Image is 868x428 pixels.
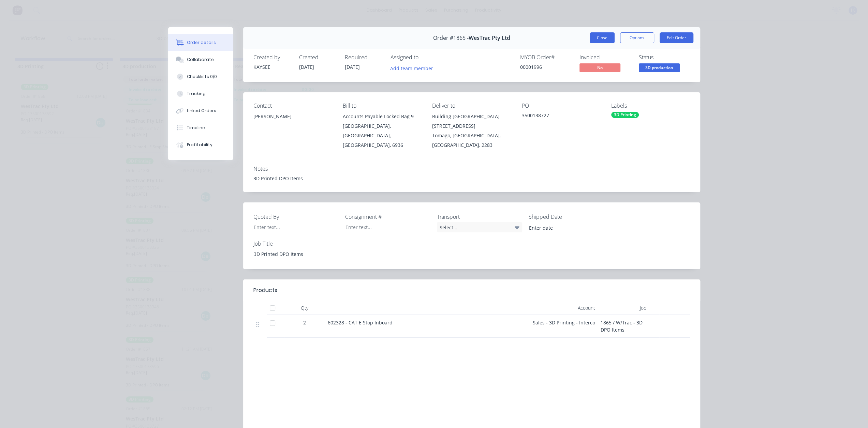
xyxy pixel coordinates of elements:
div: Account [530,301,598,315]
div: Bill to [343,103,421,109]
span: Order #1865 - [433,35,469,41]
div: Products [253,286,277,294]
div: 3D Printed DPO Items [253,175,690,182]
label: Transport [437,213,522,221]
div: Collaborate [187,57,214,63]
div: [PERSON_NAME] [253,112,332,121]
div: Order details [187,40,216,46]
div: Required [345,54,382,61]
div: Timeline [187,125,205,131]
div: Accounts Payable Locked Bag 9[GEOGRAPHIC_DATA], [GEOGRAPHIC_DATA], [GEOGRAPHIC_DATA], 6936 [343,112,421,150]
div: Deliver to [432,103,511,109]
div: Job [598,301,649,315]
div: Building [GEOGRAPHIC_DATA][STREET_ADDRESS]Tomago, [GEOGRAPHIC_DATA], [GEOGRAPHIC_DATA], 2283 [432,112,511,150]
button: Tracking [168,85,233,102]
input: Enter date [524,223,609,233]
button: Edit Order [660,32,693,43]
div: Invoiced [579,54,631,61]
div: MYOB Order # [520,54,571,61]
button: Options [620,32,654,43]
div: Status [639,54,690,61]
button: Collaborate [168,51,233,68]
div: Sales - 3D Printing - Interco [530,315,598,338]
div: Accounts Payable Locked Bag 9 [343,112,421,121]
div: Labels [611,103,690,109]
span: 2 [303,319,306,326]
button: Timeline [168,119,233,136]
div: 3D Printed DPO Items [248,249,334,259]
label: Shipped Date [529,213,614,221]
span: [DATE] [345,64,360,70]
button: Close [590,32,615,43]
div: 3500138727 [522,112,600,121]
div: Profitability [187,142,212,148]
button: Add team member [386,63,437,73]
div: Assigned to [391,54,459,61]
div: Tracking [187,91,206,97]
button: Add team member [391,63,437,73]
div: Created by [253,54,291,61]
button: Linked Orders [168,102,233,119]
span: 602328 - CAT E Stop Inboard [328,319,393,326]
label: Consignment # [345,213,430,221]
div: Tomago, [GEOGRAPHIC_DATA], [GEOGRAPHIC_DATA], 2283 [432,131,511,150]
div: [GEOGRAPHIC_DATA], [GEOGRAPHIC_DATA], [GEOGRAPHIC_DATA], 6936 [343,121,421,150]
div: Select... [437,222,522,232]
label: Quoted By [253,213,339,221]
span: 3D production [639,63,680,72]
div: [PERSON_NAME] [253,112,332,134]
div: Checklists 0/0 [187,74,217,80]
div: Created [299,54,337,61]
div: 3D Printing [611,112,639,118]
span: No [579,63,620,72]
div: KAYSEE [253,63,291,71]
div: PO [522,103,600,109]
button: Checklists 0/0 [168,68,233,85]
span: WesTrac Pty Ltd [469,35,510,41]
div: 00001996 [520,63,571,71]
div: 1865 / W/Trac - 3D DPO Items [598,315,649,338]
div: Qty [284,301,325,315]
div: Linked Orders [187,108,216,114]
label: Job Title [253,240,339,248]
div: Notes [253,166,690,172]
span: [DATE] [299,64,314,70]
div: Contact [253,103,332,109]
button: 3D production [639,63,680,74]
button: Order details [168,34,233,51]
div: Building [GEOGRAPHIC_DATA][STREET_ADDRESS] [432,112,511,131]
button: Profitability [168,136,233,153]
